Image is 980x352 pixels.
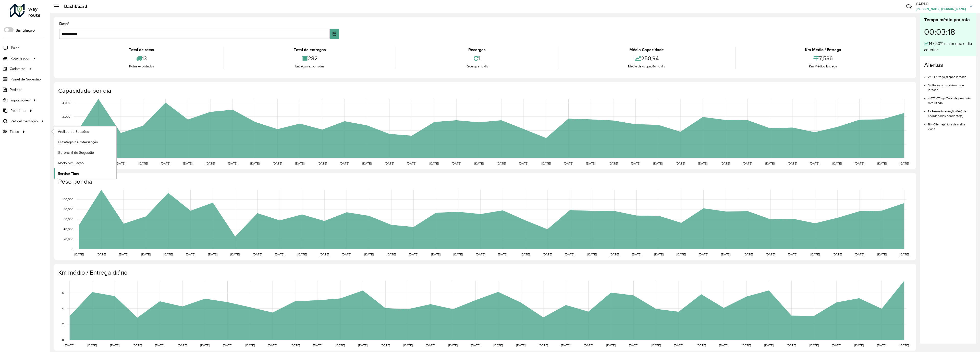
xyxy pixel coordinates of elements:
[564,162,573,165] text: [DATE]
[10,119,38,124] span: Retroalimentação
[877,162,887,165] text: [DATE]
[250,162,260,165] text: [DATE]
[64,217,73,221] text: 60,000
[200,344,210,347] text: [DATE]
[64,207,73,211] text: 80,000
[330,29,339,39] button: Choose Date
[97,253,106,256] text: [DATE]
[788,253,797,256] text: [DATE]
[387,253,396,256] text: [DATE]
[64,237,73,241] text: 20,000
[75,253,84,256] text: [DATE]
[164,253,173,256] text: [DATE]
[385,162,394,165] text: [DATE]
[737,53,910,64] div: 7,536
[654,253,664,256] text: [DATE]
[71,247,73,251] text: 0
[208,253,217,256] text: [DATE]
[430,162,439,165] text: [DATE]
[10,98,30,103] span: Importações
[832,344,841,347] text: [DATE]
[900,344,909,347] text: [DATE]
[295,162,304,165] text: [DATE]
[698,162,707,165] text: [DATE]
[60,53,222,64] div: 13
[928,71,972,79] li: 24 - Entrega(s) após jornada
[358,344,367,347] text: [DATE]
[54,126,116,137] a: Análise de Sessões
[697,344,706,347] text: [DATE]
[58,269,911,276] h4: Km médio / Entrega diário
[454,253,463,256] text: [DATE]
[58,160,84,166] span: Modo Simulação
[674,344,683,347] text: [DATE]
[561,344,570,347] text: [DATE]
[928,79,972,92] li: 3 - Rota(s) com estouro de jornada
[183,162,192,165] text: [DATE]
[900,253,909,256] text: [DATE]
[64,227,73,231] text: 40,000
[519,162,528,165] text: [DATE]
[273,162,282,165] text: [DATE]
[186,253,195,256] text: [DATE]
[116,162,125,165] text: [DATE]
[652,344,661,347] text: [DATE]
[119,253,128,256] text: [DATE]
[494,344,503,347] text: [DATE]
[737,64,910,69] div: Km Médio / Entrega
[609,162,618,165] text: [DATE]
[10,77,41,82] span: Painel de Sugestão
[62,291,64,294] text: 6
[737,47,910,53] div: Km Médio / Entrega
[10,129,19,134] span: Tático
[699,253,708,256] text: [DATE]
[342,253,351,256] text: [DATE]
[584,344,593,347] text: [DATE]
[11,45,20,51] span: Painel
[268,344,277,347] text: [DATE]
[832,162,842,165] text: [DATE]
[58,171,79,176] span: Service Time
[10,66,26,72] span: Cadastros
[543,253,552,256] text: [DATE]
[362,162,372,165] text: [DATE]
[606,344,616,347] text: [DATE]
[586,162,595,165] text: [DATE]
[59,21,69,27] label: Data
[676,162,685,165] text: [DATE]
[928,92,972,105] li: 4.672,07 kg - Total de peso não roteirizado
[474,162,484,165] text: [DATE]
[677,253,686,256] text: [DATE]
[407,162,416,165] text: [DATE]
[653,162,663,165] text: [DATE]
[88,344,97,347] text: [DATE]
[225,64,394,69] div: Entregas exportadas
[560,53,733,64] div: 250,94
[155,344,164,347] text: [DATE]
[10,56,30,61] span: Roteirizador
[833,253,842,256] text: [DATE]
[632,253,641,256] text: [DATE]
[62,115,70,118] text: 3,000
[539,344,548,347] text: [DATE]
[721,162,730,165] text: [DATE]
[403,344,413,347] text: [DATE]
[298,253,307,256] text: [DATE]
[810,162,819,165] text: [DATE]
[58,129,89,134] span: Análise de Sessões
[587,253,597,256] text: [DATE]
[397,64,557,69] div: Recargas no dia
[62,307,64,310] text: 4
[58,139,98,145] span: Estratégia de roteirização
[253,253,262,256] text: [DATE]
[542,162,551,165] text: [DATE]
[223,344,232,347] text: [DATE]
[744,253,753,256] text: [DATE]
[903,1,914,12] a: Contato Rápido
[924,41,972,53] div: 147,50% maior que o dia anterior
[855,162,864,165] text: [DATE]
[63,197,73,201] text: 100,000
[787,344,796,347] text: [DATE]
[65,344,74,347] text: [DATE]
[10,108,26,113] span: Relatórios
